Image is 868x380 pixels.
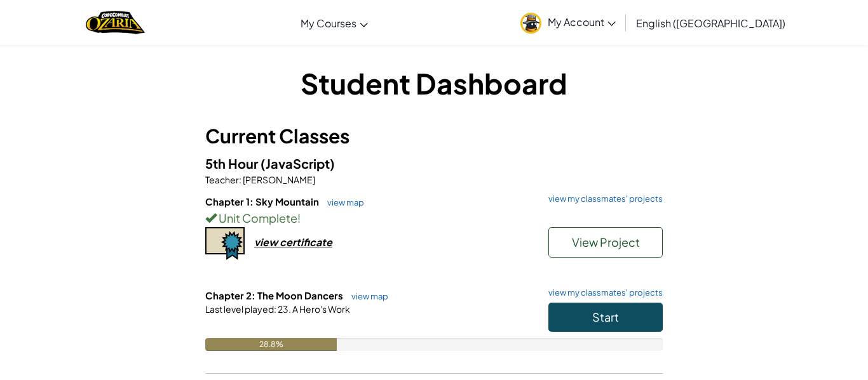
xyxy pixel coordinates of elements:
img: avatar [520,13,541,34]
span: Start [592,310,619,324]
span: My Courses [301,16,356,30]
a: Ozaria by CodeCombat logo [86,10,145,36]
span: 5th Hour [205,155,261,171]
h3: Current Classes [205,122,663,150]
span: [PERSON_NAME] [241,174,315,185]
a: view map [321,197,364,207]
a: English ([GEOGRAPHIC_DATA]) [630,6,792,40]
span: Teacher [205,174,239,185]
img: Home [86,10,145,36]
a: view certificate [205,235,332,249]
button: Start [548,303,663,332]
span: View Project [572,235,640,249]
span: : [274,303,276,315]
img: certificate-icon.png [205,227,245,260]
span: Chapter 1: Sky Mountain [205,195,321,207]
a: view my classmates' projects [542,289,663,297]
span: : [239,174,241,185]
button: View Project [548,227,663,258]
div: 28.8% [205,338,337,351]
span: Chapter 2: The Moon Dancers [205,289,345,301]
a: view map [345,291,388,301]
a: My Account [514,3,622,43]
span: Unit Complete [217,211,297,225]
span: My Account [548,15,616,29]
span: 23. [276,303,291,315]
span: English ([GEOGRAPHIC_DATA]) [636,16,785,30]
span: ! [297,211,301,225]
div: view certificate [254,235,332,249]
a: view my classmates' projects [542,195,663,203]
span: A Hero's Work [291,303,350,315]
h1: Student Dashboard [205,63,663,103]
span: (JavaScript) [261,155,335,171]
span: Last level played [205,303,274,315]
a: My Courses [294,6,374,40]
